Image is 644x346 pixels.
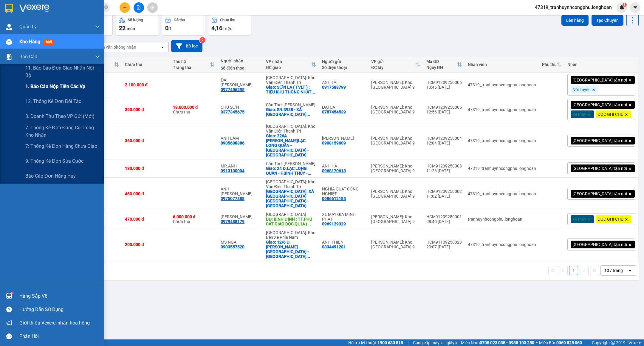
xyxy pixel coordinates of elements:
[25,113,95,120] span: 3. Doanh Thu theo VP Gửi (mới)
[266,124,316,133] div: [GEOGRAPHIC_DATA]: Kho Văn Điển Thanh Trì
[104,5,108,10] span: close-circle
[208,14,251,36] button: Chưa thu4,16 triệu
[263,57,319,73] th: Toggle SortBy
[25,124,100,139] span: 7. Thống kê đơn đang có trong kho nhận
[630,2,640,13] button: caret-down
[125,191,167,196] div: 460.000 đ
[19,332,100,341] div: Phản hồi
[125,82,167,87] div: 2.100.000 đ
[306,112,310,117] span: ...
[556,340,582,345] strong: 0369 525 060
[221,240,260,244] div: MS.NGA
[368,57,423,73] th: Toggle SortBy
[125,138,167,143] div: 360.000 đ
[536,342,538,344] span: ⚪️
[604,267,623,273] div: 10 / trang
[597,216,623,222] span: ĐỌC GHI CHÚ
[19,39,40,44] span: Kho hàng
[266,240,316,259] div: Giao: 12/6 Đ.LÝ TỰ TRỌNG - LỘC THỌ - NHA TRANG - KHÁNH HÒA
[322,196,346,201] div: 0986612185
[322,168,346,173] div: 0968170618
[104,5,108,9] span: close-circle
[426,85,462,90] div: 13:46 [DATE]
[322,110,346,114] div: 0787454539
[266,102,316,107] div: Cần Thơ: [PERSON_NAME]
[19,319,90,327] span: Giới thiệu Vexere, nhận hoa hồng
[371,105,420,114] div: [PERSON_NAME]: Kho [GEOGRAPHIC_DATA] 9
[468,138,536,143] div: 47319_tranhuynhcongphu.longhoan
[266,179,316,189] div: [GEOGRAPHIC_DATA]: Kho Văn Điển Thanh Trì
[572,191,627,196] span: [GEOGRAPHIC_DATA] tận nơi
[266,212,316,217] div: [GEOGRAPHIC_DATA]
[43,39,54,45] span: mới
[221,110,244,114] div: 0377345675
[95,54,100,59] span: down
[221,141,244,145] div: 0905688886
[5,4,13,13] img: logo-vxr
[623,3,627,7] sup: 1
[211,24,222,32] span: 4,16
[19,23,37,30] span: Quản Lý
[371,214,420,224] div: [PERSON_NAME]: Kho [GEOGRAPHIC_DATA] 9
[6,320,12,326] span: notification
[371,240,420,249] div: [PERSON_NAME]: Kho [GEOGRAPHIC_DATA] 9
[25,142,97,150] span: 7: Thống kê đơn hàng chưa giao
[266,65,311,70] div: ĐC giao
[377,340,403,345] strong: 1900 633 818
[266,133,316,157] div: Giao: 226A Đ.LẠC LONG QUÂN - TÂY HỒ - HÀ NỘI
[173,65,210,70] div: Trạng thái
[223,26,233,31] span: triệu
[160,45,165,50] svg: open
[426,214,462,219] div: HCM91209250001
[542,62,557,67] div: Phụ thu
[174,18,185,22] div: Đã thu
[168,26,171,31] span: đ
[322,136,365,141] div: NGUYỄN TIẾN VŨ
[569,266,578,275] button: 1
[572,102,627,107] span: [GEOGRAPHIC_DATA] tận nơi
[125,62,167,67] div: Chưa thu
[6,54,12,60] img: solution-icon
[221,219,244,224] div: 0979488179
[173,214,215,219] div: 6.000.000 đ
[426,244,462,249] div: 20:07 [DATE]
[572,166,627,171] span: [GEOGRAPHIC_DATA] tận nơi
[125,217,167,222] div: 470.000 đ
[266,189,316,208] div: Giao: XÃ YÊN MỸ - TT.YÊN MỸ - HƯNG YÊN
[371,59,415,64] div: VP gửi
[633,5,638,10] span: caret-down
[221,214,260,219] div: HỒ VĂN SỞ
[306,254,310,259] span: ...
[123,5,127,10] span: plus
[371,65,415,70] div: ĐC lấy
[468,191,536,196] div: 47319_tranhuynhcongphu.longhoan
[308,171,311,176] span: ...
[116,14,159,36] button: Số lượng22món
[220,18,235,22] div: Chưa thu
[572,87,591,92] span: Nối Tuyến
[426,59,457,64] div: Mã GD
[539,57,564,73] th: Toggle SortBy
[221,164,260,168] div: MR.ANH
[426,164,462,168] div: HCM91209250003
[170,57,218,73] th: Toggle SortBy
[312,90,315,94] span: ...
[173,214,215,224] div: Chưa thu
[11,292,13,294] sup: 1
[6,293,12,299] img: warehouse-icon
[120,2,130,13] button: plus
[572,216,586,222] span: Xe máy
[371,136,420,145] div: [PERSON_NAME]: Kho [GEOGRAPHIC_DATA] 9
[468,62,536,67] div: Nhân viên
[468,242,536,247] div: 47319_tranhuynhcongphu.longhoan
[530,4,617,11] span: 47319_tranhuynhcongphu.longhoan
[221,59,260,63] div: Người nhận
[134,2,144,13] button: file-add
[25,98,81,105] span: 12. Thống kê đơn đối tác
[426,219,462,224] div: 08:40 [DATE]
[597,112,623,117] span: ĐỌC GHI CHÚ
[408,339,408,346] span: |
[592,15,623,26] button: Tạo Chuyến
[221,168,244,173] div: 0913100004
[6,39,12,45] img: warehouse-icon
